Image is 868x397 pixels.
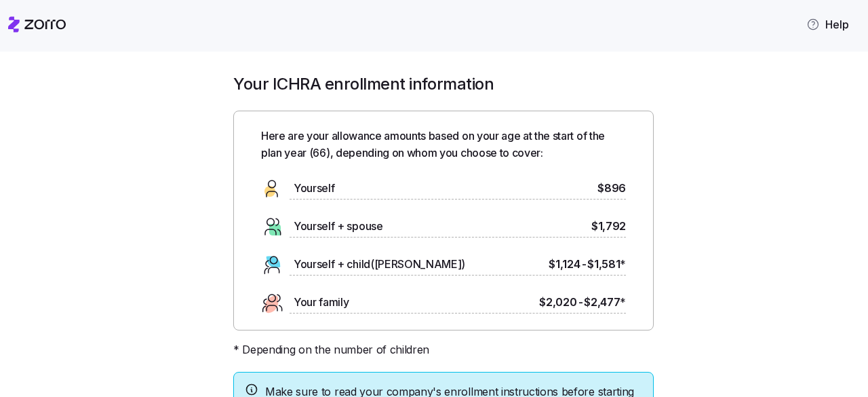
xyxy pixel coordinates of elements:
[591,218,626,235] span: $1,792
[294,180,334,197] span: Yourself
[294,294,349,311] span: Your family
[584,294,626,311] span: $2,477
[294,218,383,235] span: Yourself + spouse
[294,256,465,273] span: Yourself + child([PERSON_NAME])
[587,256,626,273] span: $1,581
[233,341,429,358] span: * Depending on the number of children
[578,294,583,311] span: -
[549,256,580,273] span: $1,124
[582,256,587,273] span: -
[261,128,626,162] span: Here are your allowance amounts based on your age at the start of the plan year ( 66 ), depending...
[806,16,849,33] span: Help
[233,73,654,94] h1: Your ICHRA enrollment information
[539,294,576,311] span: $2,020
[597,180,626,197] span: $896
[795,11,860,38] button: Help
